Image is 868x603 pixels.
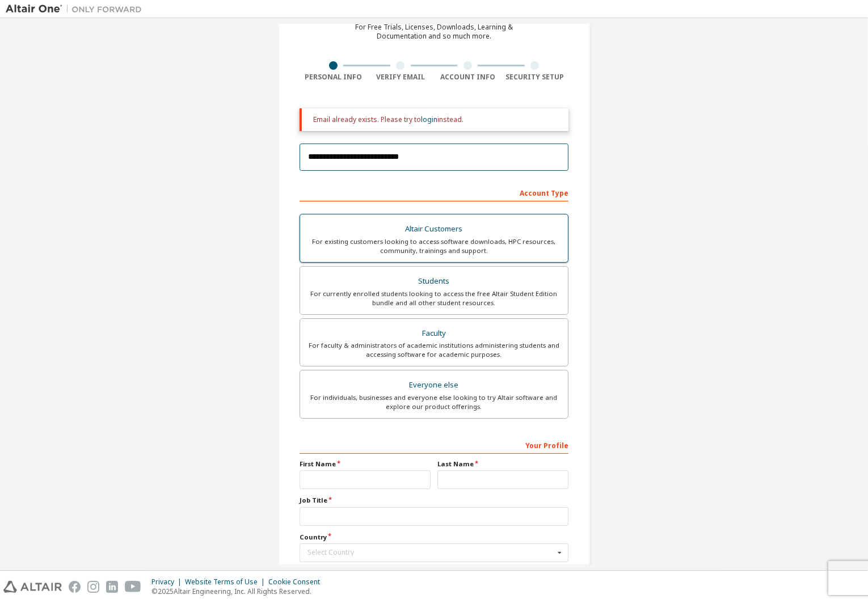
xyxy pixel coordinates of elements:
div: Website Terms of Use [185,577,268,587]
div: For Free Trials, Licenses, Downloads, Learning & Documentation and so much more. [355,23,513,41]
div: Cookie Consent [268,577,327,587]
img: facebook.svg [69,581,81,593]
img: Altair One [6,3,148,15]
img: altair_logo.svg [3,581,62,593]
div: Faculty [307,326,561,341]
img: instagram.svg [87,581,99,593]
div: Everyone else [307,377,561,393]
div: Students [307,273,561,289]
div: For individuals, businesses and everyone else looking to try Altair software and explore our prod... [307,393,561,411]
div: For existing customers looking to access software downloads, HPC resources, community, trainings ... [307,237,561,255]
div: Personal Info [300,73,367,82]
div: Email already exists. Please try to instead. [313,115,559,124]
div: Account Info [434,73,502,82]
div: For faculty & administrators of academic institutions administering students and accessing softwa... [307,341,561,359]
p: © 2025 Altair Engineering, Inc. All Rights Reserved. [151,587,327,596]
a: login [421,115,437,124]
label: Last Name [437,459,568,469]
div: Account Type [300,183,568,201]
div: Verify Email [367,73,435,82]
div: Altair Customers [307,221,561,237]
img: youtube.svg [125,581,141,593]
label: First Name [300,459,431,469]
div: Security Setup [502,73,569,82]
div: Select Country [307,549,554,556]
img: linkedin.svg [106,581,118,593]
label: Job Title [300,496,568,505]
div: Your Profile [300,436,568,454]
div: For currently enrolled students looking to access the free Altair Student Edition bundle and all ... [307,289,561,307]
div: Privacy [151,577,185,587]
label: Country [300,533,568,542]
